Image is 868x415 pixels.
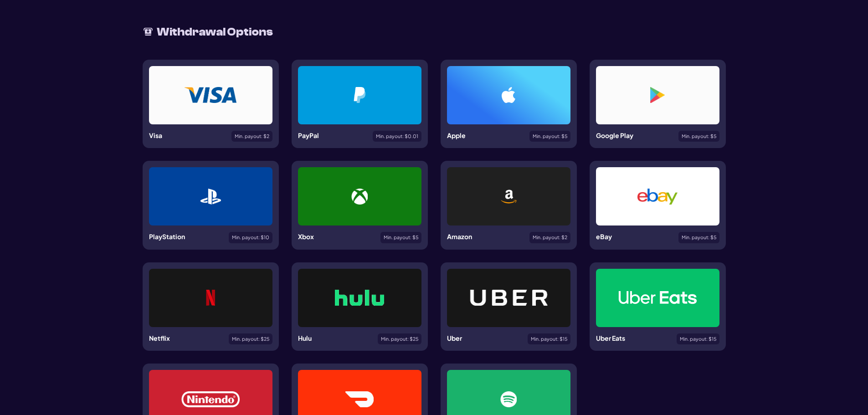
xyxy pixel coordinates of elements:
img: Payment Method [205,290,216,306]
span: Min. payout: $ 2 [533,235,567,240]
img: Payment Method [345,391,374,407]
img: Payment Method [650,87,664,103]
img: Payment Method [618,290,698,306]
span: Min. payout: $ 15 [531,337,567,342]
img: Payment Method [469,290,549,306]
img: Payment Method [354,87,366,103]
span: Min. payout: $ 5 [384,235,418,240]
span: Apple [447,131,466,139]
img: Payment Method [351,189,367,205]
span: Amazon [447,232,472,241]
span: Google Play [596,131,633,139]
span: Min. payout: $ 25 [232,337,269,342]
img: Payment Method [502,87,516,103]
span: Min. payout: $ 0.01 [376,134,418,139]
img: withdrawLogo [143,26,154,37]
img: Payment Method [335,290,384,306]
span: PlayStation [149,232,185,241]
span: Visa [149,131,162,139]
img: Payment Method [637,189,678,205]
span: Min. payout: $ 5 [682,235,716,240]
span: Hulu [298,334,312,342]
span: Uber [447,334,462,342]
span: PayPal [298,131,319,139]
span: eBay [596,232,612,241]
img: Payment Method [181,391,240,407]
span: Min. payout: $ 25 [381,337,418,342]
span: Xbox [298,232,314,241]
span: Min. payout: $ 10 [232,235,269,240]
img: Payment Method [500,189,516,205]
span: Min. payout: $ 5 [533,134,567,139]
img: Payment Method [500,391,517,407]
img: Payment Method [185,87,236,103]
h2: Withdrawal Options [157,24,273,41]
img: Payment Method [200,189,221,205]
span: Min. payout: $ 5 [682,134,716,139]
span: Netflix [149,334,170,342]
span: Min. payout: $ 2 [235,134,269,139]
span: Min. payout: $ 15 [680,337,716,342]
span: Uber Eats [596,334,625,342]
